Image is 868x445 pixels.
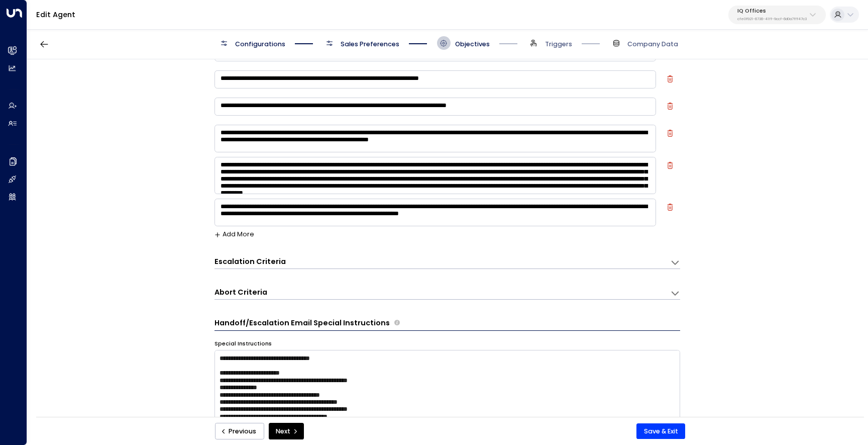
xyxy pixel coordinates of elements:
[235,40,285,49] span: Configurations
[214,256,680,269] div: Escalation CriteriaDefine the scenarios in which the AI agent should escalate the conversation to...
[214,256,286,267] h3: Escalation Criteria
[394,318,400,329] span: Provide any specific instructions for the content of handoff or escalation emails. These notes gu...
[627,40,678,49] span: Company Data
[269,423,304,440] button: Next
[214,340,272,348] label: Special Instructions
[341,40,399,49] span: Sales Preferences
[214,318,390,329] h3: Handoff/Escalation Email Special Instructions
[214,287,680,300] div: Abort CriteriaDefine the scenarios in which the AI agent should abort or terminate the conversati...
[455,40,490,49] span: Objectives
[728,6,826,24] button: IQ Officescfe0f921-6736-41ff-9ccf-6d0a7fff47c3
[214,287,267,298] h3: Abort Criteria
[215,423,264,440] button: Previous
[737,17,807,21] p: cfe0f921-6736-41ff-9ccf-6d0a7fff47c3
[545,40,572,49] span: Triggers
[636,423,685,439] button: Save & Exit
[36,10,75,20] a: Edit Agent
[737,8,807,14] p: IQ Offices
[214,231,255,238] button: Add More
